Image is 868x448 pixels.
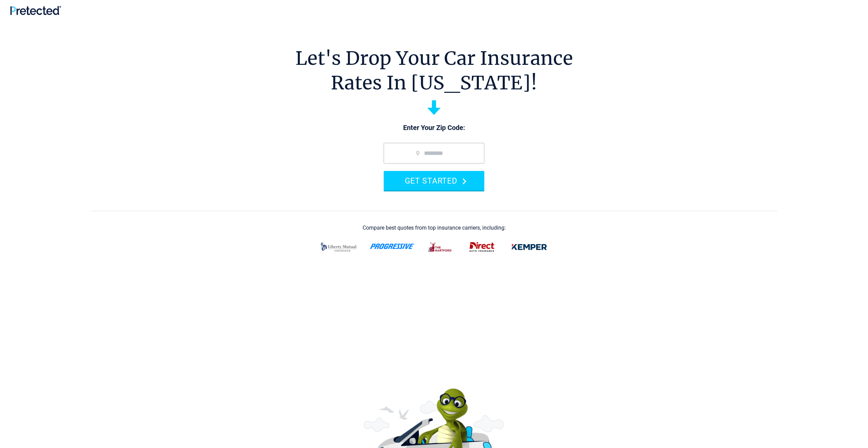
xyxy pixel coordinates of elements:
img: thehartford [424,238,457,256]
input: zip code [384,143,484,163]
img: kemper [507,238,552,256]
img: progressive [370,244,415,249]
img: Pretected Logo [10,6,61,15]
div: Compare best quotes from top insurance carriers, including: [363,225,506,231]
p: Enter Your Zip Code: [377,123,491,133]
button: GET STARTED [384,171,484,190]
h1: Let's Drop Your Car Insurance Rates In [US_STATE]! [295,46,573,95]
img: liberty [317,238,362,256]
img: direct [465,238,499,256]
